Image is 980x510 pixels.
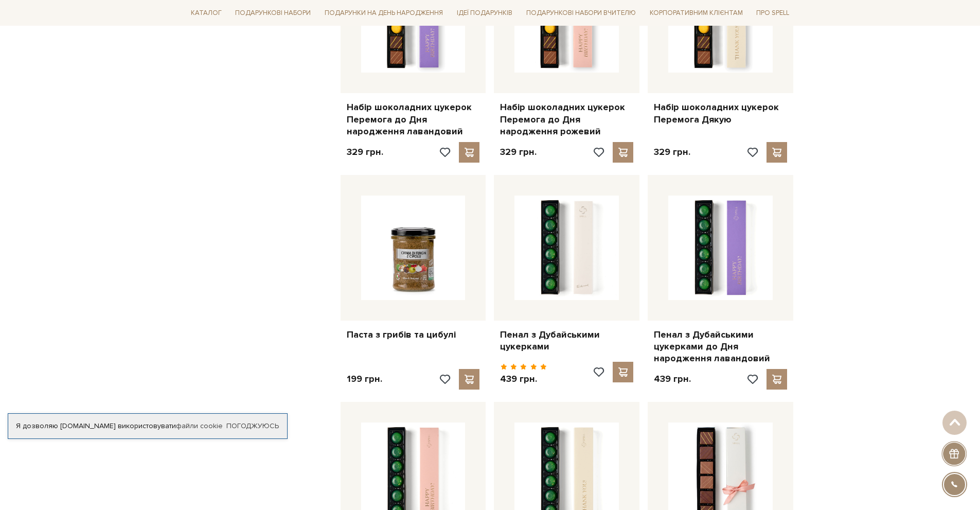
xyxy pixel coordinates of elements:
a: Набір шоколадних цукерок Перемога до Дня народження рожевий [500,101,633,137]
a: Каталог [187,5,226,21]
img: Паста з грибів та цибулі [361,196,466,300]
a: Ідеї подарунків [453,5,516,21]
p: 329 грн. [347,146,383,158]
p: 439 грн. [500,373,547,385]
a: Набір шоколадних цукерок Перемога Дякую [654,101,787,126]
a: файли cookie [176,421,223,430]
a: Набір шоколадних цукерок Перемога до Дня народження лавандовий [347,101,480,137]
a: Паста з грибів та цибулі [347,329,480,341]
p: 199 грн. [347,373,382,385]
a: Подарунки на День народження [320,5,447,21]
a: Погоджуюсь [226,421,279,431]
p: 329 грн. [654,146,690,158]
a: Корпоративним клієнтам [646,5,747,21]
a: Пенал з Дубайськими цукерками [500,329,633,353]
p: 439 грн. [654,373,691,385]
div: Я дозволяю [DOMAIN_NAME] використовувати [8,421,287,431]
a: Пенал з Дубайськими цукерками до Дня народження лавандовий [654,329,787,365]
a: Про Spell [752,5,793,21]
p: 329 грн. [500,146,537,158]
a: Подарункові набори Вчителю [522,4,640,22]
a: Подарункові набори [231,5,315,21]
